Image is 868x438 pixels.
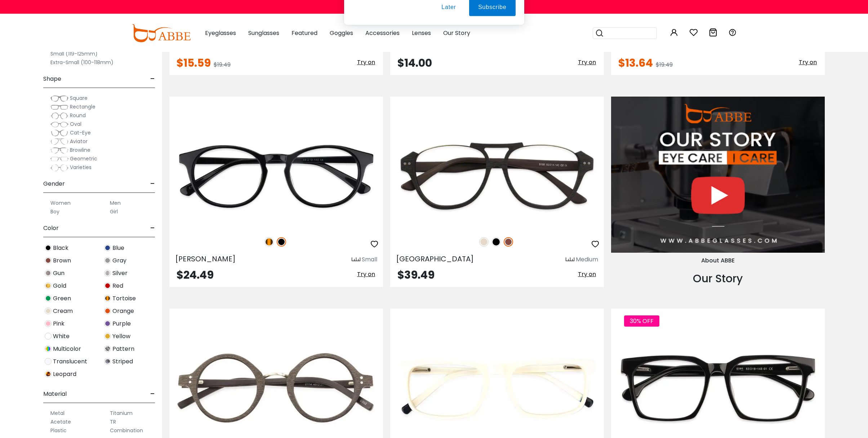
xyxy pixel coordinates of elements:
[50,121,68,128] img: Oval.png
[110,417,116,426] label: TR
[45,257,52,264] img: Brown
[53,357,87,366] span: Translucent
[611,256,825,265] div: About ABBE
[45,308,52,314] img: Cream
[53,282,66,290] span: Gold
[70,146,90,154] span: Browline
[53,256,71,265] span: Brown
[53,269,64,278] span: Gun
[104,282,111,289] img: Red
[479,237,489,247] img: Cream
[576,255,598,264] div: Medium
[50,417,71,426] label: Acetate
[53,345,81,353] span: Multicolor
[150,70,155,88] span: -
[362,255,377,264] div: Small
[504,237,513,247] img: Brown
[277,237,286,247] img: Black
[112,256,126,265] span: Gray
[45,371,52,377] img: Leopard
[169,123,383,229] img: Black Holly Grove - Acetate ,Universal Bridge Fit
[70,103,95,110] span: Rectangle
[611,97,825,253] img: About Us
[112,269,128,278] span: Silver
[110,409,133,417] label: Titanium
[50,207,59,216] label: Boy
[491,237,501,247] img: Black
[104,333,111,340] img: Yellow
[70,94,88,102] span: Square
[112,282,123,290] span: Red
[45,295,52,302] img: Green
[45,345,52,352] img: Multicolor
[656,61,673,69] span: $19.49
[150,385,155,403] span: -
[104,345,111,352] img: Pattern
[397,267,435,283] span: $39.49
[50,199,71,207] label: Women
[469,37,515,56] button: Subscribe
[70,155,97,162] span: Geometric
[112,294,136,303] span: Tortoise
[150,175,155,193] span: -
[104,295,111,302] img: Tortoise
[104,270,111,276] img: Silver
[112,357,133,366] span: Striped
[566,257,574,262] img: size ruler
[432,37,465,56] button: Later
[45,270,52,276] img: Gun
[112,319,131,328] span: Purple
[396,254,474,264] span: [GEOGRAPHIC_DATA]
[264,237,274,247] img: Tortoise
[112,244,124,252] span: Blue
[53,370,76,379] span: Leopard
[799,58,817,66] span: Try on
[357,58,375,66] span: Try on
[110,199,121,207] label: Men
[110,207,118,216] label: Girl
[50,426,67,435] label: Plastic
[70,112,86,119] span: Round
[70,138,88,145] span: Aviator
[104,308,111,314] img: Orange
[578,270,596,278] span: Try on
[112,345,134,353] span: Pattern
[576,270,598,279] button: Try on
[104,320,111,327] img: Purple
[45,333,52,340] img: White
[45,358,52,365] img: Translucent
[214,61,231,69] span: $19.49
[43,175,65,193] span: Gender
[50,147,68,154] img: Browline.png
[112,332,130,341] span: Yellow
[53,307,73,315] span: Cream
[177,267,214,283] span: $24.49
[175,254,236,264] span: [PERSON_NAME]
[110,426,143,435] label: Combination
[104,358,111,365] img: Striped
[50,112,68,119] img: Round.png
[53,319,64,328] span: Pink
[50,164,68,172] img: Varieties.png
[50,138,68,145] img: Aviator.png
[50,95,68,102] img: Square.png
[43,70,61,88] span: Shape
[357,270,375,278] span: Try on
[43,220,59,237] span: Color
[70,164,92,171] span: Varieties
[70,120,81,128] span: Oval
[352,257,360,262] img: size ruler
[53,294,71,303] span: Green
[390,123,604,229] img: Brown Ocean Gate - Combination ,Universal Bridge Fit
[104,257,111,264] img: Gray
[611,270,825,287] div: Our Story
[43,385,67,403] span: Material
[53,332,70,341] span: White
[50,129,68,137] img: Cat-Eye.png
[50,103,68,111] img: Rectangle.png
[104,244,111,251] img: Blue
[50,155,68,163] img: Geometric.png
[45,282,52,289] img: Gold
[624,315,659,327] span: 30% OFF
